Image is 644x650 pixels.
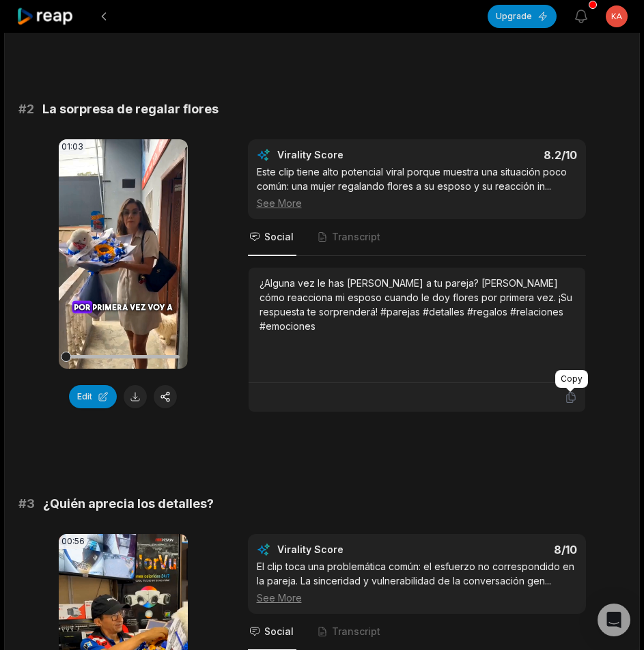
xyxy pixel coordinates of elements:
[555,370,588,388] div: Copy
[69,385,117,408] button: Edit
[43,494,214,513] span: ¿Quién aprecia los detalles?
[430,148,577,162] div: 8.2 /10
[257,165,577,210] div: Este clip tiene alto potencial viral porque muestra una situación poco común: una mujer regalando...
[42,100,219,119] span: La sorpresa de regalar flores
[18,494,35,513] span: # 3
[257,559,577,605] div: El clip toca una problemática común: el esfuerzo no correspondido en la pareja. La sinceridad y v...
[264,625,294,638] span: Social
[248,219,586,256] nav: Tabs
[277,148,424,162] div: Virality Score
[332,625,380,638] span: Transcript
[430,543,577,556] div: 8 /10
[488,5,557,28] button: Upgrade
[332,230,380,244] span: Transcript
[264,230,294,244] span: Social
[260,276,574,333] div: ¿Alguna vez le has [PERSON_NAME] a tu pareja? [PERSON_NAME] cómo reacciona mi esposo cuando le do...
[598,604,630,636] div: Open Intercom Messenger
[59,139,188,369] video: Your browser does not support mp4 format.
[18,100,34,119] span: # 2
[257,196,577,210] div: See More
[257,591,577,605] div: See More
[277,543,424,556] div: Virality Score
